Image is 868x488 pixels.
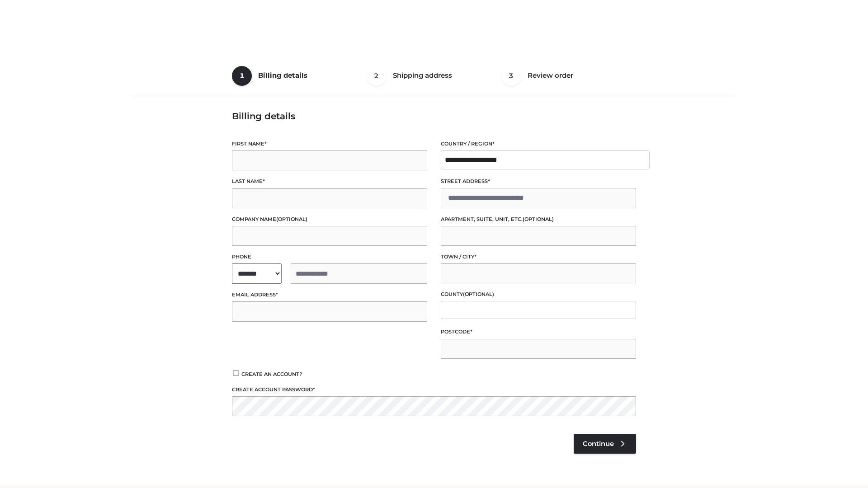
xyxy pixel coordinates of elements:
label: Street address [441,177,636,186]
label: Town / City [441,253,636,261]
span: Review order [528,71,573,80]
label: Create account password [232,385,636,394]
input: Create an account? [232,370,240,376]
a: Continue [574,434,636,454]
label: Last name [232,177,427,186]
label: Postcode [441,328,636,336]
span: 2 [367,66,387,86]
span: Continue [583,440,614,448]
span: 3 [501,66,521,86]
label: First name [232,140,427,148]
span: Billing details [258,71,307,80]
label: Apartment, suite, unit, etc. [441,215,636,224]
h3: Billing details [232,111,636,122]
span: (optional) [523,216,554,222]
label: County [441,290,636,299]
label: Email address [232,291,427,299]
span: (optional) [463,291,494,297]
span: Create an account? [241,371,302,377]
span: Shipping address [393,71,452,80]
label: Phone [232,253,427,261]
label: Company name [232,215,427,224]
span: 1 [232,66,252,86]
span: (optional) [276,216,307,222]
label: Country / Region [441,140,636,148]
